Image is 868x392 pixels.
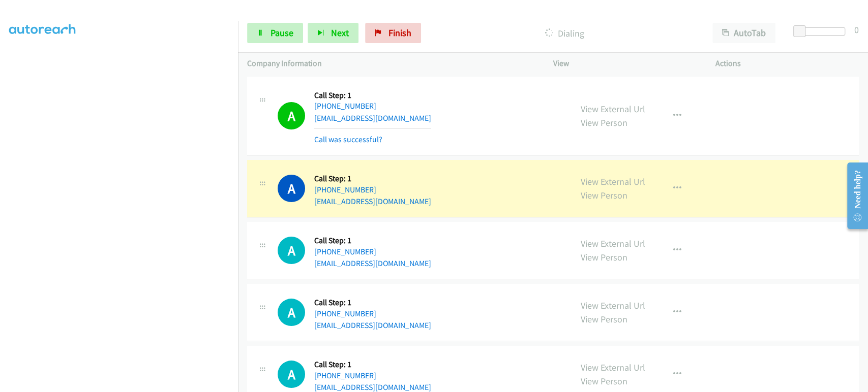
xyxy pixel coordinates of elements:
[314,309,376,318] a: [PHONE_NUMBER]
[798,27,845,36] div: Delay between calls (in seconds)
[314,371,376,380] a: [PHONE_NUMBER]
[314,258,431,268] a: [EMAIL_ADDRESS][DOMAIN_NAME]
[278,299,305,326] div: The call is yet to be attempted
[581,103,645,115] a: View External Url
[581,375,627,387] a: View Person
[331,27,349,39] span: Next
[581,251,627,263] a: View Person
[278,102,305,129] h1: A
[581,238,645,249] a: View External Url
[581,176,645,187] a: View External Url
[365,23,421,43] a: Finish
[314,101,376,111] a: [PHONE_NUMBER]
[388,27,411,39] span: Finish
[581,362,645,373] a: View External Url
[581,117,627,128] a: View Person
[314,320,431,330] a: [EMAIL_ADDRESS][DOMAIN_NAME]
[854,23,859,37] div: 0
[314,185,376,194] a: [PHONE_NUMBER]
[839,155,868,236] iframe: Resource Center
[271,27,293,39] span: Pause
[314,174,431,184] h5: Call Step: 1
[278,237,305,264] h1: A
[314,247,376,256] a: [PHONE_NUMBER]
[435,26,694,40] p: Dialing
[314,360,431,370] h5: Call Step: 1
[712,23,775,43] button: AutoTab
[314,236,431,246] h5: Call Step: 1
[581,300,645,311] a: View External Url
[581,189,627,201] a: View Person
[314,135,382,144] a: Call was successful?
[581,313,627,325] a: View Person
[314,298,431,308] h5: Call Step: 1
[314,113,431,123] a: [EMAIL_ADDRESS][DOMAIN_NAME]
[314,90,431,101] h5: Call Step: 1
[278,299,305,326] h1: A
[247,57,535,70] p: Company Information
[314,382,431,392] a: [EMAIL_ADDRESS][DOMAIN_NAME]
[278,175,305,202] h1: A
[314,197,431,206] a: [EMAIL_ADDRESS][DOMAIN_NAME]
[308,23,358,43] button: Next
[247,23,303,43] a: Pause
[715,57,859,70] p: Actions
[553,57,697,70] p: View
[278,361,305,388] h1: A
